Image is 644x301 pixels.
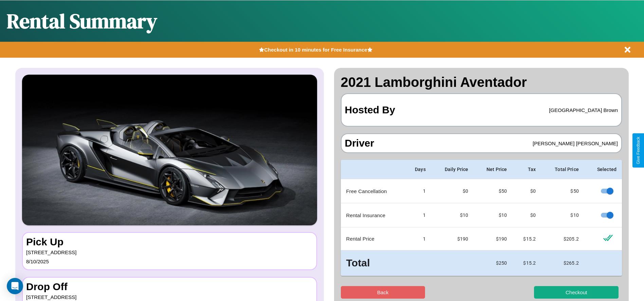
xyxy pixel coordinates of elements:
[7,7,157,35] h1: Rental Summary
[404,179,431,203] td: 1
[264,47,367,53] b: Checkout in 10 minutes for Free Insurance
[431,203,474,227] td: $10
[26,248,313,257] p: [STREET_ADDRESS]
[345,137,374,149] h3: Driver
[341,160,622,276] table: simple table
[431,227,474,250] td: $ 190
[474,160,512,179] th: Net Price
[512,203,541,227] td: $0
[431,179,474,203] td: $0
[541,160,584,179] th: Total Price
[541,179,584,203] td: $ 50
[512,179,541,203] td: $0
[26,281,313,293] h3: Drop Off
[346,234,399,243] p: Rental Price
[26,257,313,266] p: 8 / 10 / 2025
[345,97,395,123] h3: Hosted By
[636,137,641,164] div: Give Feedback
[512,250,541,276] td: $ 15.2
[541,250,584,276] td: $ 265.2
[474,227,512,250] td: $ 190
[341,75,622,90] h2: 2021 Lamborghini Aventador
[404,203,431,227] td: 1
[549,106,618,115] p: [GEOGRAPHIC_DATA] Brown
[512,160,541,179] th: Tax
[404,227,431,250] td: 1
[7,278,23,294] div: Open Intercom Messenger
[26,236,313,248] h3: Pick Up
[533,139,618,148] p: [PERSON_NAME] [PERSON_NAME]
[346,211,399,220] p: Rental Insurance
[584,160,622,179] th: Selected
[341,286,425,299] button: Back
[541,227,584,250] td: $ 205.2
[534,286,619,299] button: Checkout
[474,203,512,227] td: $ 10
[346,256,399,270] h3: Total
[431,160,474,179] th: Daily Price
[474,179,512,203] td: $ 50
[512,227,541,250] td: $ 15.2
[474,250,512,276] td: $ 250
[541,203,584,227] td: $ 10
[346,187,399,196] p: Free Cancellation
[404,160,431,179] th: Days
